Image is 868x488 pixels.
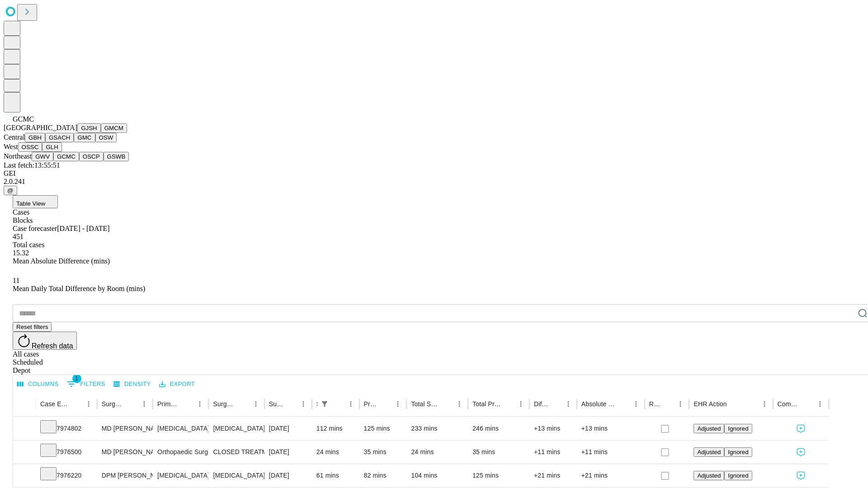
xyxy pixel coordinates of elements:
[728,425,748,432] span: Ignored
[364,417,402,440] div: 125 mins
[157,417,204,440] div: [MEDICAL_DATA]
[32,152,53,161] button: GWV
[534,441,572,464] div: +11 mins
[617,398,630,410] button: Sort
[581,464,640,487] div: +21 mins
[411,417,463,440] div: 233 mins
[697,472,721,479] span: Adjusted
[472,417,525,440] div: 246 mins
[269,417,307,440] div: [DATE]
[70,398,82,410] button: Sort
[13,225,57,232] span: Case forecaster
[13,241,44,249] span: Total cases
[728,449,748,455] span: Ignored
[411,441,463,464] div: 24 mins
[157,400,180,408] div: Primary Service
[4,152,32,160] span: Northeast
[16,200,45,207] span: Table View
[440,398,453,410] button: Sort
[534,417,572,440] div: +13 mins
[102,441,148,464] div: MD [PERSON_NAME] [PERSON_NAME] Md
[364,441,402,464] div: 35 mins
[316,441,355,464] div: 24 mins
[4,169,864,178] div: GEI
[549,398,562,410] button: Sort
[514,398,527,410] button: Menu
[57,225,109,232] span: [DATE] - [DATE]
[453,398,466,410] button: Menu
[111,377,153,391] button: Density
[332,398,344,410] button: Sort
[778,400,800,408] div: Comments
[758,398,771,410] button: Menu
[32,342,73,350] span: Refresh data
[65,377,108,391] button: Show filters
[693,400,726,408] div: EHR Action
[42,142,61,152] button: GLH
[284,398,297,410] button: Sort
[724,424,752,433] button: Ignored
[534,400,548,408] div: Difference
[344,398,357,410] button: Menu
[18,142,42,152] button: OSSC
[411,400,439,408] div: Total Scheduled Duration
[693,471,724,480] button: Adjusted
[125,398,138,410] button: Sort
[250,398,262,410] button: Menu
[472,464,525,487] div: 125 mins
[411,464,463,487] div: 104 mins
[102,400,124,408] div: Surgeon Name
[82,398,95,410] button: Menu
[40,441,93,464] div: 7976500
[15,377,61,391] button: Select columns
[316,417,355,440] div: 112 mins
[102,464,148,487] div: DPM [PERSON_NAME] [PERSON_NAME] Dpm
[728,472,748,479] span: Ignored
[630,398,642,410] button: Menu
[40,417,93,440] div: 7974802
[674,398,687,410] button: Menu
[392,398,404,410] button: Menu
[693,447,724,457] button: Adjusted
[18,445,31,460] button: Expand
[16,324,48,330] span: Reset filters
[157,441,204,464] div: Orthopaedic Surgery
[318,398,331,410] div: 1 active filter
[724,471,752,480] button: Ignored
[79,152,104,161] button: OSCP
[4,161,60,169] span: Last fetch: 13:55:51
[269,441,307,464] div: [DATE]
[157,377,197,391] button: Export
[101,123,127,133] button: GMCM
[104,152,129,161] button: GSWB
[213,400,236,408] div: Surgery Name
[40,464,93,487] div: 7976220
[697,449,721,455] span: Adjusted
[213,441,259,464] div: CLOSED TREATMENT [MEDICAL_DATA] WITH ANESTHESIA
[379,398,392,410] button: Sort
[193,398,206,410] button: Menu
[181,398,193,410] button: Sort
[45,133,74,142] button: GSACH
[649,400,661,408] div: Resolved in EHR
[7,187,14,194] span: @
[13,322,52,332] button: Reset filters
[814,398,826,410] button: Menu
[40,400,69,408] div: Case Epic Id
[213,464,259,487] div: [MEDICAL_DATA] COMPLETE EXCISION OTHER [MEDICAL_DATA] HEAD
[157,464,204,487] div: [MEDICAL_DATA]
[237,398,250,410] button: Sort
[316,400,317,408] div: Scheduled In Room Duration
[534,464,572,487] div: +21 mins
[13,115,34,123] span: GCMC
[364,400,378,408] div: Predicted In Room Duration
[4,143,18,150] span: West
[4,133,25,141] span: Central
[13,195,58,208] button: Table View
[364,464,402,487] div: 82 mins
[316,464,355,487] div: 61 mins
[297,398,310,410] button: Menu
[74,133,95,142] button: GMC
[581,400,616,408] div: Absolute Difference
[13,257,110,265] span: Mean Absolute Difference (mins)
